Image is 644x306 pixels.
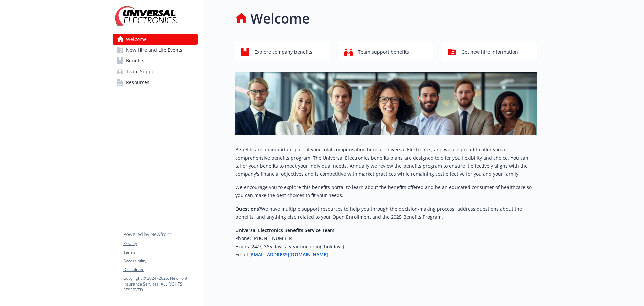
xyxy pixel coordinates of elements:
a: Disclaimer [123,267,197,273]
span: New Hire and Life Events [126,45,182,55]
h1: Welcome [250,8,310,29]
p: Benefits are an important part of your total compensation here at Universal Electronics, and we a... [235,146,537,178]
a: Privacy [123,241,197,247]
strong: Questions? [235,206,261,212]
a: Team Support [113,66,198,77]
h6: Email: [235,251,537,259]
span: Team Support [126,66,158,77]
h6: Hours: 24/7, 365 days a year (including holidays)​ [235,243,537,251]
button: Get new hire information [442,42,537,61]
a: New Hire and Life Events [113,45,198,55]
span: Get new hire information [461,46,518,58]
a: Terms [123,249,197,255]
button: Explore company benefits [235,42,330,61]
img: overview page banner [235,72,537,135]
p: We have multiple support resources to help you through the decision-making process, address quest... [235,205,537,221]
span: Benefits [126,55,144,66]
a: Welcome [113,34,198,45]
p: We encourage you to explore this benefits portal to learn about the benefits offered and be an ed... [235,183,537,200]
a: Accessibility [123,258,197,264]
a: Benefits [113,55,198,66]
span: Resources [126,77,149,88]
span: Team support benefits [358,46,409,58]
p: Copyright © 2024 - 2025 , Newfront Insurance Services, ALL RIGHTS RESERVED [123,275,197,293]
button: Team support benefits [339,42,433,61]
h6: Phone: [PHONE_NUMBER] [235,234,537,243]
a: Resources [113,77,198,88]
strong: Universal Electronics Benefits Service Team [235,227,334,233]
span: Welcome [126,34,147,45]
a: [EMAIL_ADDRESS][DOMAIN_NAME] [249,251,328,258]
span: Explore company benefits [254,46,312,58]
